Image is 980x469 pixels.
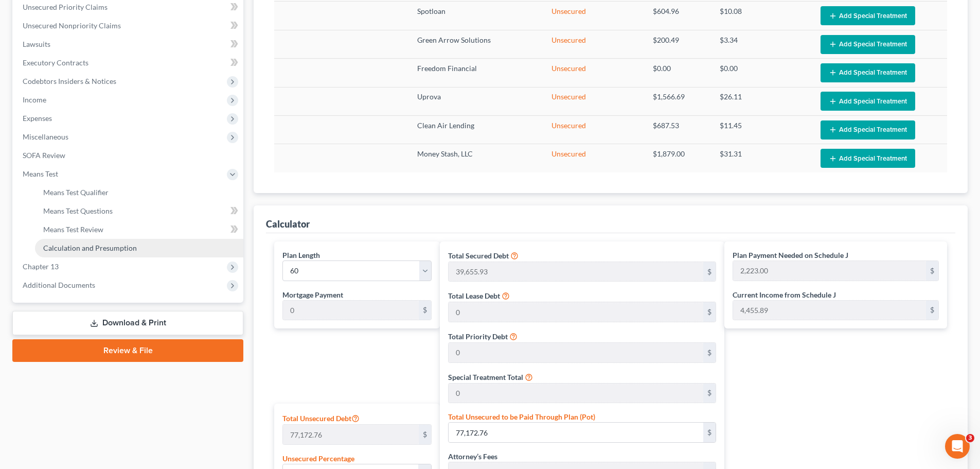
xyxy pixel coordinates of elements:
label: Unsecured Percentage [282,453,354,464]
td: $0.00 [711,59,812,87]
label: Total Unsecured Debt [282,412,360,424]
a: Download & Print [12,311,243,335]
input: 0.00 [449,343,703,362]
label: Plan Payment Needed on Schedule J [733,250,848,260]
td: $200.49 [645,30,712,58]
div: $ [703,384,716,403]
button: Add Special Treatment [821,6,915,25]
td: $11.45 [711,116,812,144]
span: Additional Documents [23,281,95,289]
td: Green Arrow Solutions [409,30,544,58]
a: Means Test Review [35,220,243,239]
a: Means Test Questions [35,202,243,220]
label: Total Lease Debt [448,290,500,301]
span: Miscellaneous [23,132,68,141]
a: Lawsuits [14,35,243,54]
label: Total Unsecured to be Paid Through Plan (Pot) [448,411,595,422]
span: Chapter 13 [23,262,59,271]
td: $26.11 [711,87,812,115]
td: Uprova [409,87,544,115]
span: Codebtors Insiders & Notices [23,77,116,85]
div: Calculator [266,218,310,230]
td: Freedom Financial [409,59,544,87]
div: $ [703,423,716,442]
span: Lawsuits [23,40,50,48]
span: 3 [966,434,974,442]
span: Unsecured Nonpriority Claims [23,21,121,30]
span: Means Test [23,169,58,178]
td: $3.34 [711,30,812,58]
td: Unsecured [543,144,644,172]
label: Attorney’s Fees [448,451,497,462]
a: Calculation and Presumption [35,239,243,257]
span: Means Test Qualifier [43,188,109,197]
iframe: Intercom live chat [945,434,970,459]
input: 0.00 [449,384,703,403]
label: Current Income from Schedule J [733,289,836,300]
a: Means Test Qualifier [35,183,243,202]
td: $1,566.69 [645,87,712,115]
a: Unsecured Nonpriority Claims [14,16,243,35]
span: Calculation and Presumption [43,244,137,252]
td: $604.96 [645,2,712,30]
td: Unsecured [543,30,644,58]
span: Unsecured Priority Claims [23,3,108,11]
td: Unsecured [543,116,644,144]
div: $ [419,425,431,444]
a: Executory Contracts [14,54,243,72]
td: $10.08 [711,2,812,30]
label: Total Priority Debt [448,331,508,342]
td: $1,879.00 [645,144,712,172]
div: $ [703,302,716,322]
label: Special Treatment Total [448,372,523,383]
td: Unsecured [543,59,644,87]
div: $ [703,262,716,282]
button: Add Special Treatment [821,149,915,168]
span: Means Test Review [43,225,103,234]
input: 0.00 [733,261,926,281]
input: 0.00 [283,301,419,320]
button: Add Special Treatment [821,92,915,111]
label: Mortgage Payment [282,289,343,300]
label: Plan Length [282,250,320,260]
td: Clean Air Lending [409,116,544,144]
a: SOFA Review [14,146,243,165]
input: 0.00 [449,423,703,442]
td: Unsecured [543,2,644,30]
a: Review & File [12,339,243,362]
input: 0.00 [449,262,703,282]
td: Unsecured [543,87,644,115]
div: $ [419,301,431,320]
td: Money Stash, LLC [409,144,544,172]
td: Spotloan [409,2,544,30]
div: $ [703,343,716,362]
input: 0.00 [449,302,703,322]
span: Income [23,95,46,104]
div: $ [926,301,938,320]
button: Add Special Treatment [821,120,915,140]
span: SOFA Review [23,151,65,160]
span: Expenses [23,114,52,123]
td: $0.00 [645,59,712,87]
button: Add Special Treatment [821,35,915,54]
div: $ [926,261,938,281]
input: 0.00 [733,301,926,320]
button: Add Special Treatment [821,63,915,82]
input: 0.00 [283,425,419,444]
span: Means Test Questions [43,206,113,215]
label: Total Secured Debt [448,250,509,261]
td: $687.53 [645,116,712,144]
span: Executory Contracts [23,58,88,67]
td: $31.31 [711,144,812,172]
